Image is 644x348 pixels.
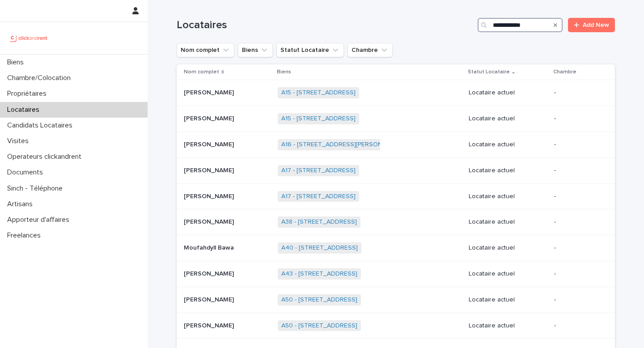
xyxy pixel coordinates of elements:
[554,141,601,149] p: -
[4,153,89,161] p: Operateurs clickandrent
[184,320,236,330] p: [PERSON_NAME]
[554,270,601,278] p: -
[4,74,78,82] p: Chambre/Colocation
[184,67,219,77] p: Nom complet
[281,167,356,174] a: A17 - [STREET_ADDRESS]
[177,80,615,106] tr: [PERSON_NAME][PERSON_NAME] A15 - [STREET_ADDRESS] Locataire actuel-
[469,296,547,304] p: Locataire actuel
[469,322,547,330] p: Locataire actuel
[4,200,40,208] p: Artisans
[177,132,615,157] tr: [PERSON_NAME][PERSON_NAME] A16 - [STREET_ADDRESS][PERSON_NAME] Locataire actuel-
[4,89,54,98] p: Propriétaires
[281,322,357,330] a: A50 - [STREET_ADDRESS]
[469,141,547,149] p: Locataire actuel
[184,242,236,252] p: Moufahdyll Bawa
[469,89,547,97] p: Locataire actuel
[4,231,48,240] p: Freelances
[4,106,47,114] p: Locataires
[469,115,547,123] p: Locataire actuel
[177,287,615,313] tr: [PERSON_NAME][PERSON_NAME] A50 - [STREET_ADDRESS] Locataire actuel-
[553,67,576,77] p: Chambre
[184,191,236,200] p: [PERSON_NAME]
[7,29,51,47] img: UCB0brd3T0yccxBKYDjQ
[469,167,547,174] p: Locataire actuel
[281,244,358,252] a: A40 - [STREET_ADDRESS]
[177,43,234,57] button: Nom complet
[554,218,601,226] p: -
[4,216,76,224] p: Apporteur d'affaires
[583,22,609,28] span: Add New
[277,67,291,77] p: Biens
[568,18,615,32] a: Add New
[4,168,50,177] p: Documents
[177,19,474,32] h1: Locataires
[281,89,356,97] a: A15 - [STREET_ADDRESS]
[4,121,80,130] p: Candidats Locataires
[468,67,510,77] p: Statut Locataire
[177,313,615,339] tr: [PERSON_NAME][PERSON_NAME] A50 - [STREET_ADDRESS] Locataire actuel-
[281,115,356,123] a: A15 - [STREET_ADDRESS]
[177,235,615,261] tr: Moufahdyll BawaMoufahdyll Bawa A40 - [STREET_ADDRESS] Locataire actuel-
[184,268,236,278] p: [PERSON_NAME]
[281,218,357,226] a: A38 - [STREET_ADDRESS]
[276,43,344,57] button: Statut Locataire
[554,167,601,174] p: -
[469,218,547,226] p: Locataire actuel
[184,216,236,226] p: [PERSON_NAME]
[554,115,601,123] p: -
[177,261,615,287] tr: [PERSON_NAME][PERSON_NAME] A43 - [STREET_ADDRESS] Locataire actuel-
[238,43,273,57] button: Biens
[4,137,36,145] p: Visites
[281,270,357,278] a: A43 - [STREET_ADDRESS]
[554,244,601,252] p: -
[281,193,356,200] a: A17 - [STREET_ADDRESS]
[184,139,236,149] p: [PERSON_NAME]
[177,183,615,209] tr: [PERSON_NAME][PERSON_NAME] A17 - [STREET_ADDRESS] Locataire actuel-
[4,184,70,193] p: Sinch - Téléphone
[554,89,601,97] p: -
[184,165,236,174] p: [PERSON_NAME]
[177,106,615,132] tr: [PERSON_NAME][PERSON_NAME] A15 - [STREET_ADDRESS] Locataire actuel-
[469,270,547,278] p: Locataire actuel
[184,87,236,97] p: [PERSON_NAME]
[281,141,405,149] a: A16 - [STREET_ADDRESS][PERSON_NAME]
[478,18,563,32] input: Search
[469,244,547,252] p: Locataire actuel
[554,193,601,200] p: -
[177,209,615,235] tr: [PERSON_NAME][PERSON_NAME] A38 - [STREET_ADDRESS] Locataire actuel-
[469,193,547,200] p: Locataire actuel
[177,157,615,183] tr: [PERSON_NAME][PERSON_NAME] A17 - [STREET_ADDRESS] Locataire actuel-
[347,43,393,57] button: Chambre
[281,296,357,304] a: A50 - [STREET_ADDRESS]
[184,113,236,123] p: [PERSON_NAME]
[554,296,601,304] p: -
[184,294,236,304] p: [PERSON_NAME]
[554,322,601,330] p: -
[4,58,31,67] p: Biens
